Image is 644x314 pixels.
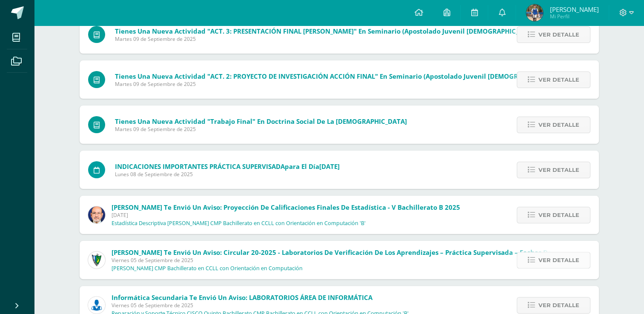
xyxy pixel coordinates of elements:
[115,35,553,43] span: Martes 09 de Septiembre de 2025
[112,302,409,309] span: Viernes 05 de Septiembre de 2025
[538,72,579,88] span: Ver detalle
[538,207,579,223] span: Ver detalle
[112,203,460,211] span: [PERSON_NAME] te envió un aviso: Proyección de Calificaciones Finales de Estadística - V Bachille...
[112,265,303,272] p: [PERSON_NAME] CMP Bachillerato en CCLL con Orientación en Computación
[88,206,105,223] img: 6b7a2a75a6c7e6282b1a1fdce061224c.png
[88,251,105,268] img: 9f174a157161b4ddbe12118a61fed988.png
[112,211,460,219] span: [DATE]
[115,72,575,80] span: Tienes una nueva actividad "ACT. 2: PROYECTO DE INVESTIGACIÓN ACCIÓN FINAL" En Seminario (Apostol...
[112,293,372,302] span: Informática Secundaria te envió un aviso: LABORATORIOS ÁREA DE INFORMÁTICA
[550,13,598,20] span: Mi Perfil
[550,5,598,14] span: [PERSON_NAME]
[319,162,340,171] span: [DATE]
[112,220,366,227] p: Estadística Descriptiva [PERSON_NAME] CMP Bachillerato en CCLL con Orientación en Computación 'B'
[526,4,543,21] img: 2e9950fe0cc311d223b1bf7ea665d33a.png
[115,126,407,133] span: Martes 09 de Septiembre de 2025
[115,162,340,171] span: para el día
[115,162,285,171] span: INDICACIONES IMPORTANTES PRÁCTICA SUPERVISADA
[112,257,573,264] span: Viernes 05 de Septiembre de 2025
[538,252,579,268] span: Ver detalle
[538,297,579,313] span: Ver detalle
[115,117,407,126] span: Tienes una nueva actividad "Trabajo Final" En Doctrina Social de la [DEMOGRAPHIC_DATA]
[538,27,579,43] span: Ver detalle
[115,27,553,35] span: Tienes una nueva actividad "ACT. 3: PRESENTACIÓN FINAL [PERSON_NAME]" En Seminario (Apostolado Ju...
[88,297,105,314] img: 6ed6846fa57649245178fca9fc9a58dd.png
[115,171,340,178] span: Lunes 08 de Septiembre de 2025
[115,80,575,88] span: Martes 09 de Septiembre de 2025
[112,248,573,257] span: [PERSON_NAME] te envió un aviso: Circular 20-2025 - Laboratorios de Verificación de los Aprendiza...
[538,117,579,133] span: Ver detalle
[538,162,579,178] span: Ver detalle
